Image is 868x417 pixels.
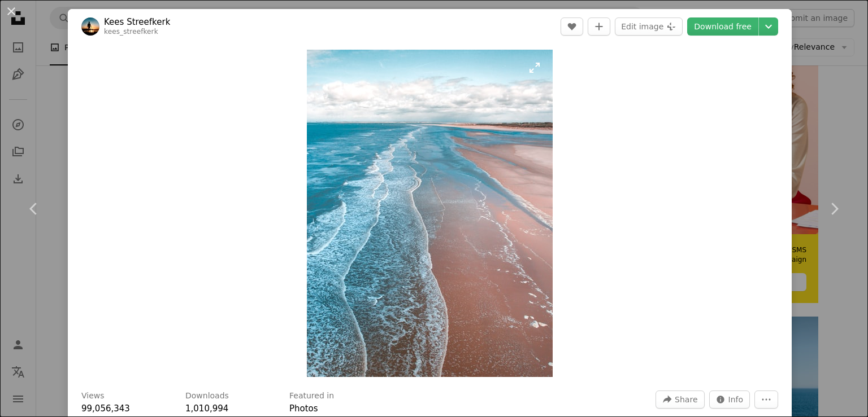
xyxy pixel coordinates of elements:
[800,155,868,263] a: Next
[656,390,704,409] button: Share this image
[728,391,744,408] span: Info
[759,17,778,36] button: Choose download size
[561,17,583,36] button: Like
[81,390,105,402] h3: Views
[289,390,334,402] h3: Featured in
[687,17,758,36] a: Download free
[588,17,610,36] button: Add to Collection
[81,403,130,414] span: 99,056,343
[104,16,170,28] a: Kees Streefkerk
[615,17,683,36] button: Edit image
[104,28,158,36] a: kees_streefkerk
[81,17,99,36] img: Go to Kees Streefkerk's profile
[185,403,228,414] span: 1,010,994
[754,390,778,409] button: More Actions
[307,50,553,377] button: Zoom in on this image
[675,391,697,408] span: Share
[185,390,229,402] h3: Downloads
[307,50,553,377] img: empty seashore
[289,403,318,414] a: Photos
[709,390,750,409] button: Stats about this image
